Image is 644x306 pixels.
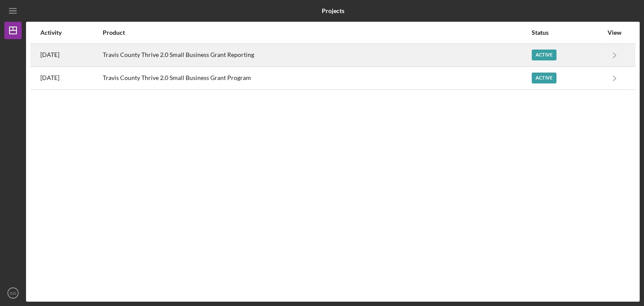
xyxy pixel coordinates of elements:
[103,29,531,36] div: Product
[103,44,531,66] div: Travis County Thrive 2.0 Small Business Grant Reporting
[532,73,556,83] div: Active
[103,67,531,89] div: Travis County Thrive 2.0 Small Business Grant Program
[40,51,59,58] time: 2025-08-04 21:38
[532,29,603,36] div: Status
[532,50,556,60] div: Active
[604,29,625,36] div: View
[10,291,16,296] text: GG
[40,74,59,81] time: 2024-04-23 16:54
[40,29,102,36] div: Activity
[322,7,344,14] b: Projects
[4,284,22,302] button: GG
